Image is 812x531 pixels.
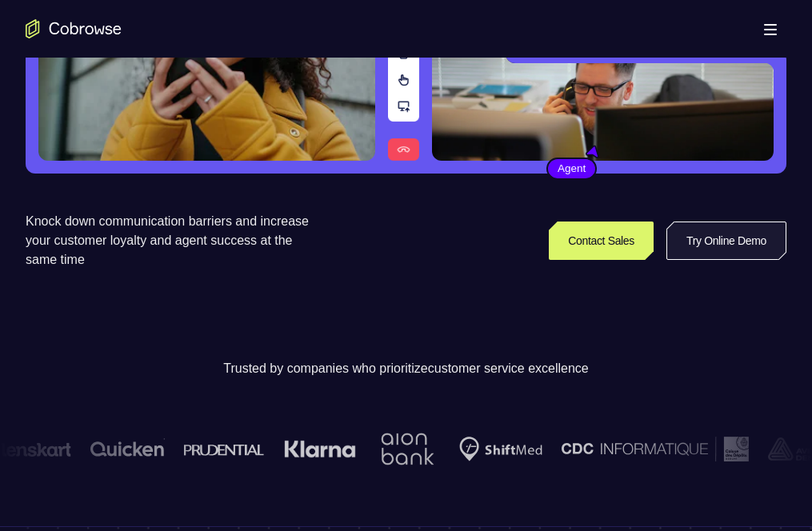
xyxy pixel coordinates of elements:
[549,222,654,260] a: Contact Sales
[432,12,774,161] img: A customer support agent talking on the phone
[666,222,786,260] a: Try Online Demo
[26,212,322,269] p: Knock down communication barriers and increase your customer loyalty and agent success at the sam...
[559,437,746,461] img: CDC Informatique
[428,361,589,375] span: customer service excellence
[373,417,438,481] img: Aion Bank
[457,437,540,461] img: Shiftmed
[182,443,262,456] img: prudential
[26,19,122,38] a: Go to the home page
[282,440,354,459] img: Klarna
